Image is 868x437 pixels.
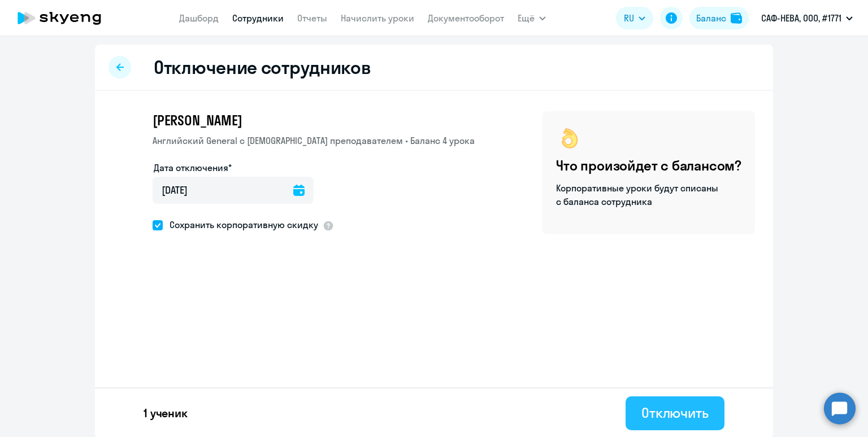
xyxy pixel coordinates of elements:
span: Ещё [518,11,535,25]
a: Начислить уроки [341,12,414,24]
input: дд.мм.гггг [153,177,314,204]
img: balance [731,12,742,24]
h4: Что произойдет с балансом? [556,156,741,174]
label: Дата отключения* [154,161,232,174]
p: Английский General с [DEMOGRAPHIC_DATA] преподавателем • Баланс 4 урока [153,134,475,147]
p: 1 ученик [144,405,188,421]
span: RU [624,11,634,25]
a: Сотрудники [232,12,284,24]
p: САФ-НЕВА, ООО, #1771 [761,11,841,25]
div: Баланс [696,11,726,25]
p: Корпоративные уроки будут списаны с баланса сотрудника [556,181,720,208]
a: Отчеты [297,12,327,24]
a: Документооборот [428,12,504,24]
button: САФ-НЕВА, ООО, #1771 [756,5,858,32]
button: Ещё [518,7,546,29]
span: [PERSON_NAME] [153,111,242,129]
img: ok [556,125,583,152]
h2: Отключение сотрудников [154,56,371,78]
button: Отключить [626,396,724,430]
button: Балансbalance [689,7,749,29]
div: Отключить [641,404,709,422]
button: RU [616,7,653,29]
a: Дашборд [179,12,219,24]
span: Сохранить корпоративную скидку [163,218,318,231]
